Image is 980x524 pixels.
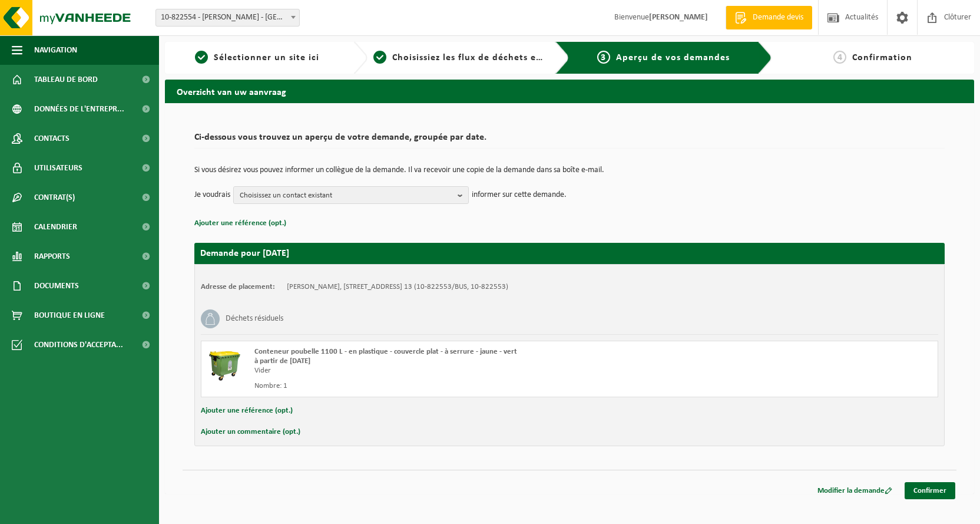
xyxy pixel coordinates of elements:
[287,282,508,292] td: [PERSON_NAME], [STREET_ADDRESS] 13 (10-822553/BUS, 10-822553)
[201,403,293,418] button: Ajouter une référence (opt.)
[165,80,974,103] h2: Overzicht van uw aanvraag
[616,53,730,62] span: Aperçu de vos demandes
[194,186,230,204] p: Je voudrais
[34,35,77,65] span: Navigation
[194,166,945,174] p: Si vous désirez vous pouvez informer un collègue de la demande. Il va recevoir une copie de la de...
[34,301,105,330] span: Boutique en ligne
[34,242,70,271] span: Rapports
[34,183,75,212] span: Contrat(s)
[34,271,79,301] span: Documents
[207,347,243,383] img: WB-1100-HPE-GN-51.png
[34,153,82,183] span: Utilisateurs
[214,53,319,62] span: Sélectionner un site ici
[195,51,208,64] span: 1
[156,9,299,26] span: 10-822554 - E.LECLERCQ - FLORIFFOUX
[233,186,469,204] button: Choisissez un contact existant
[201,424,300,440] button: Ajouter un commentaire (opt.)
[240,187,453,205] span: Choisissez un contact existant
[254,348,517,355] span: Conteneur poubelle 1100 L - en plastique - couvercle plat - à serrure - jaune - vert
[649,13,708,22] strong: [PERSON_NAME]
[254,366,617,375] div: Vider
[254,381,617,391] div: Nombre: 1
[726,6,812,29] a: Demande devis
[201,283,275,291] strong: Adresse de placement:
[34,94,124,124] span: Données de l'entrepr...
[34,65,98,94] span: Tableau de bord
[254,357,310,365] strong: à partir de [DATE]
[392,53,588,62] span: Choisissiez les flux de déchets et récipients
[750,12,806,24] span: Demande devis
[171,51,344,65] a: 1Sélectionner un site ici
[373,51,386,64] span: 2
[852,53,912,62] span: Confirmation
[226,309,283,328] h3: Déchets résiduels
[194,133,945,149] h2: Ci-dessous vous trouvez un aperçu de votre demande, groupée par date.
[155,9,300,27] span: 10-822554 - E.LECLERCQ - FLORIFFOUX
[34,330,123,360] span: Conditions d'accepta...
[34,124,69,153] span: Contacts
[34,212,77,242] span: Calendrier
[200,249,289,258] strong: Demande pour [DATE]
[194,216,286,231] button: Ajouter une référence (opt.)
[809,482,901,499] a: Modifier la demande
[597,51,610,64] span: 3
[905,482,955,499] a: Confirmer
[373,51,547,65] a: 2Choisissiez les flux de déchets et récipients
[472,186,567,204] p: informer sur cette demande.
[833,51,846,64] span: 4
